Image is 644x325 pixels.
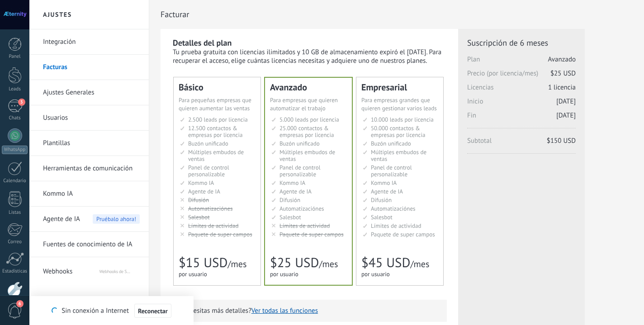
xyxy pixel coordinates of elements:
[279,116,339,123] span: 5.000 leads por licencia
[43,80,140,105] a: Ajustes Generales
[371,222,421,230] span: Límites de actividad
[188,196,209,204] span: Difusión
[188,124,242,139] span: 12.500 contactos & empresas por licencia
[2,146,28,154] div: WhatsApp
[467,111,576,125] span: Fin
[29,156,149,181] li: Herramientas de comunicación
[279,179,305,187] span: Kommo IA
[371,140,411,147] span: Buzón unificado
[556,111,576,120] span: [DATE]
[251,306,318,315] button: Ver todas las funciones
[138,308,168,314] span: Reconectar
[361,270,390,278] span: por usuario
[319,258,338,270] span: /mes
[43,55,140,80] a: Facturas
[43,259,99,281] span: Webhooks
[270,254,319,271] span: $25 USD
[2,178,28,184] div: Calendario
[361,254,410,271] span: $45 USD
[279,164,321,178] span: Panel de control personalizable
[547,137,576,145] span: $150 USD
[361,83,438,92] div: Empresarial
[371,179,397,187] span: Kommo IA
[188,213,210,221] span: Salesbot
[270,83,347,92] div: Avanzado
[371,164,412,178] span: Panel de control personalizable
[173,48,447,65] div: Tu prueba gratuita con licencias ilimitados y 10 GB de almacenamiento expiró el [DATE]. Para recu...
[93,214,140,224] span: Pruébalo ahora!
[467,97,576,111] span: Inicio
[2,239,28,245] div: Correo
[548,55,576,64] span: Avanzado
[29,207,149,232] li: Agente de IA
[371,148,426,163] span: Múltiples embudos de ventas
[134,304,171,318] button: Reconectar
[29,257,149,282] li: Webhooks
[43,156,140,181] a: Herramientas de comunicación
[371,205,416,212] span: Automatizaciónes
[43,259,140,281] a: Webhooks Webhooks de Salesbot por [PERSON_NAME]
[227,258,246,270] span: /mes
[179,270,207,278] span: por usuario
[279,231,344,238] span: Paquete de super campos
[279,148,335,163] span: Múltiples embudos de ventas
[279,140,320,147] span: Buzón unificado
[43,105,140,131] a: Usuarios
[270,96,338,112] span: Para empresas que quieren automatizar el trabajo
[371,116,434,123] span: 10.000 leads por licencia
[52,303,171,318] div: Sin conexión a Internet
[2,268,28,274] div: Estadísticas
[161,9,189,19] span: Facturar
[361,96,437,112] span: Para empresas grandes que quieren gestionar varios leads
[188,231,252,238] span: Paquete de super campos
[556,97,576,106] span: [DATE]
[29,131,149,156] li: Plantillas
[29,232,149,257] li: Fuentes de conocimiento de IA
[29,105,149,131] li: Usuarios
[18,99,25,106] span: 3
[188,148,244,163] span: Múltiples embudos de ventas
[188,222,239,230] span: Límites de actividad
[43,29,140,55] a: Integración
[550,69,576,78] span: $25 USD
[279,124,334,139] span: 25.000 contactos & empresas por licencia
[2,54,28,60] div: Panel
[188,140,228,147] span: Buzón unificado
[29,80,149,105] li: Ajustes Generales
[371,188,403,195] span: Agente de IA
[279,188,312,195] span: Agente de IA
[467,38,576,48] span: Suscripción de 6 meses
[16,300,24,307] span: 6
[467,83,576,97] span: Licencias
[467,55,576,69] span: Plan
[180,306,440,315] p: ¿Necesitas más detalles?
[43,207,80,232] span: Agente de IA
[43,232,140,257] a: Fuentes de conocimiento de IA
[188,205,233,212] span: Automatizaciónes
[410,258,429,270] span: /mes
[43,207,140,232] a: Agente de IA Pruébalo ahora!
[279,205,324,212] span: Automatizaciónes
[371,231,435,238] span: Paquete de super campos
[29,55,149,80] li: Facturas
[2,86,28,92] div: Leads
[179,83,256,92] div: Básico
[188,164,229,178] span: Panel de control personalizable
[29,181,149,207] li: Kommo IA
[99,259,140,281] span: Webhooks de Salesbot por [PERSON_NAME]
[43,131,140,156] a: Plantillas
[467,69,576,83] span: Precio (por licencia/mes)
[270,270,298,278] span: por usuario
[188,116,248,123] span: 2.500 leads por licencia
[279,213,301,221] span: Salesbot
[279,196,300,204] span: Difusión
[29,29,149,55] li: Integración
[43,181,140,207] a: Kommo IA
[173,38,232,48] b: Detalles del plan
[371,196,392,204] span: Difusión
[179,254,227,271] span: $15 USD
[2,210,28,216] div: Listas
[279,222,330,230] span: Límites de actividad
[548,83,576,92] span: 1 licencia
[371,213,393,221] span: Salesbot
